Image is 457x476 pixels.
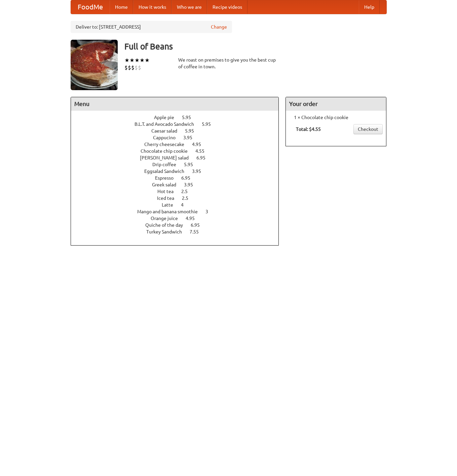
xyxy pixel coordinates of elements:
[190,229,205,234] span: 7.55
[133,0,172,14] a: How it works
[184,182,200,187] span: 3.95
[162,202,180,208] span: Latte
[359,0,380,14] a: Help
[144,169,214,174] a: Eggsalad Sandwich 3.95
[195,148,211,154] span: 4.55
[140,57,145,64] li: ★
[152,182,205,187] a: Greek salad 3.95
[135,121,201,127] span: B.L.T. and Avocado Sandwich
[154,115,181,120] span: Apple pie
[205,209,215,214] span: 3
[146,229,189,234] span: Turkey Sandwich
[152,162,205,167] a: Drip coffee 5.95
[191,222,206,228] span: 6.95
[192,142,208,147] span: 4.95
[145,222,190,228] span: Quiche of the day
[183,135,199,140] span: 3.95
[185,128,201,134] span: 5.95
[124,40,387,53] h3: Full of Beans
[211,24,227,30] a: Change
[124,57,129,64] li: ★
[151,128,206,134] a: Caesar salad 5.95
[192,169,208,174] span: 3.95
[140,155,195,160] span: [PERSON_NAME] salad
[207,0,247,14] a: Recipe videos
[182,115,198,120] span: 5.95
[289,114,383,121] li: 1 × Chocolate chip cookie
[182,195,195,201] span: 2.5
[144,142,191,147] span: Cherry cheesecake
[286,97,386,111] h4: Your order
[141,148,194,154] span: Chocolate chip cookie
[71,97,279,111] h4: Menu
[144,169,191,174] span: Eggsalad Sandwich
[178,57,279,70] div: We roast on premises to give you the best cup of coffee in town.
[151,216,185,221] span: Orange juice
[153,135,182,140] span: Cappucino
[181,189,194,194] span: 2.5
[110,0,133,14] a: Home
[202,121,218,127] span: 5.95
[151,128,184,134] span: Caesar salad
[137,209,221,214] a: Mango and banana smoothie 3
[71,21,232,33] div: Deliver to: [STREET_ADDRESS]
[181,202,190,208] span: 4
[135,64,138,71] li: $
[137,209,204,214] span: Mango and banana smoothie
[154,115,203,120] a: Apple pie 5.95
[157,189,200,194] a: Hot tea 2.5
[155,175,180,181] span: Espresso
[153,135,205,140] a: Cappucino 3.95
[146,229,211,234] a: Turkey Sandwich 7.55
[138,64,141,71] li: $
[140,155,218,160] a: [PERSON_NAME] salad 6.95
[128,64,131,71] li: $
[141,148,217,154] a: Chocolate chip cookie 4.55
[145,222,212,228] a: Quiche of the day 6.95
[353,124,383,134] a: Checkout
[196,155,212,160] span: 6.95
[184,162,200,167] span: 5.95
[152,162,183,167] span: Drip coffee
[71,40,118,90] img: angular.jpg
[155,175,203,181] a: Espresso 6.95
[157,189,180,194] span: Hot tea
[157,195,181,201] span: Iced tea
[124,64,128,71] li: $
[144,142,214,147] a: Cherry cheesecake 4.95
[152,182,183,187] span: Greek salad
[186,216,201,221] span: 4.95
[131,64,135,71] li: $
[151,216,207,221] a: Orange juice 4.95
[135,57,140,64] li: ★
[135,121,223,127] a: B.L.T. and Avocado Sandwich 5.95
[71,0,110,14] a: FoodMe
[296,126,321,132] b: Total: $4.55
[157,195,201,201] a: Iced tea 2.5
[145,57,150,64] li: ★
[172,0,207,14] a: Who we are
[181,175,197,181] span: 6.95
[129,57,135,64] li: ★
[162,202,196,208] a: Latte 4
